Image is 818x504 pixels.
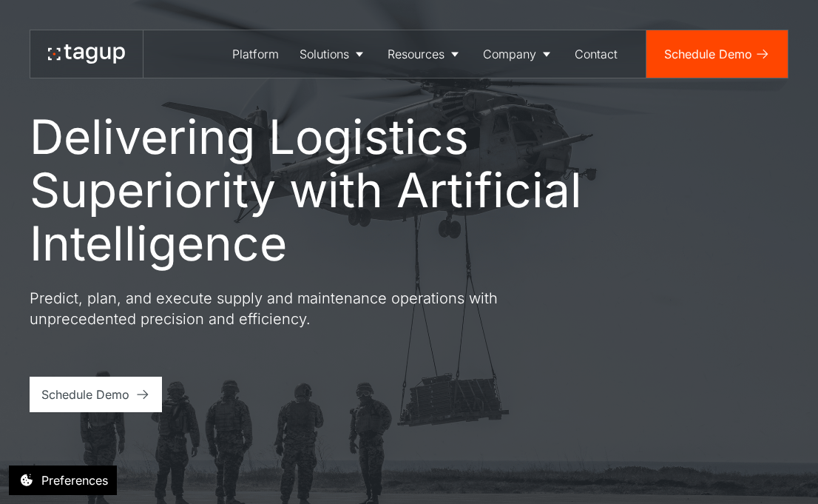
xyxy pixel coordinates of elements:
[30,288,562,329] p: Predict, plan, and execute supply and maintenance operations with unprecedented precision and eff...
[664,45,752,63] div: Schedule Demo
[289,30,377,78] a: Solutions
[41,386,129,403] div: Schedule Demo
[377,30,473,78] a: Resources
[483,45,536,63] div: Company
[473,30,564,78] a: Company
[388,45,445,63] div: Resources
[300,45,349,63] div: Solutions
[646,30,788,78] a: Schedule Demo
[575,45,618,63] div: Contact
[232,45,279,63] div: Platform
[30,110,651,270] h1: Delivering Logistics Superiority with Artificial Intelligence
[564,30,628,78] a: Contact
[30,377,162,412] a: Schedule Demo
[222,30,289,78] a: Platform
[41,471,108,489] div: Preferences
